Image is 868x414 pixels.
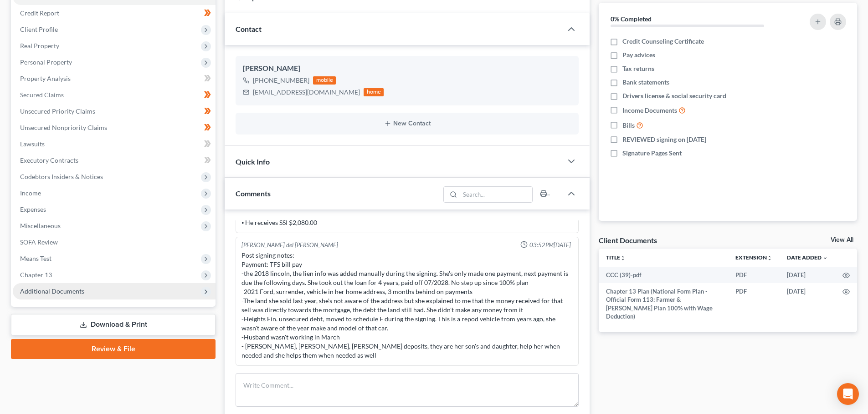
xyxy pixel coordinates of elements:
a: Secured Claims [13,87,216,103]
span: Credit Counseling Certificate [622,37,704,46]
span: Income Documents [622,106,677,115]
i: unfold_more [620,255,626,261]
a: View All [831,237,853,243]
a: Unsecured Nonpriority Claims [13,120,216,136]
td: PDF [728,267,780,283]
td: PDF [728,283,780,325]
span: Chapter 13 [20,271,52,279]
span: SOFA Review [20,238,58,246]
span: Real Property [20,42,59,50]
span: Property Analysis [20,75,71,82]
span: Miscellaneous [20,222,61,229]
span: Lawsuits [20,140,45,148]
span: Additional Documents [20,287,84,295]
div: Open Intercom Messenger [837,383,859,405]
span: Quick Info [236,157,270,166]
span: Signature Pages Sent [622,149,682,158]
div: [PHONE_NUMBER] [253,76,309,85]
span: 03:52PM[DATE] [529,241,571,249]
span: Income [20,189,41,197]
div: Post signing notes: Payment: TFS bill pay -the 2018 lincoln, the lien info was added manually dur... [241,251,573,360]
a: Extensionunfold_more [735,254,772,261]
a: Review & File [11,339,216,359]
i: expand_more [822,255,828,261]
input: Search... [460,187,533,202]
div: [EMAIL_ADDRESS][DOMAIN_NAME] [253,88,360,97]
span: Unsecured Priority Claims [20,107,95,115]
i: unfold_more [767,255,772,261]
a: Credit Report [13,5,216,21]
span: Personal Property [20,58,72,66]
a: Unsecured Priority Claims [13,103,216,120]
span: Credit Report [20,9,59,17]
td: [DATE] [780,283,835,325]
span: Tax returns [622,64,654,73]
button: New Contact [243,120,571,127]
span: Comments [236,189,271,198]
td: [DATE] [780,267,835,283]
div: home [364,88,384,96]
span: Executory Contracts [20,156,78,164]
span: Expenses [20,205,46,213]
span: Bills [622,121,635,130]
span: REVIEWED signing on [DATE] [622,135,706,144]
a: Property Analysis [13,70,216,87]
span: Bank statements [622,78,669,87]
span: Secured Claims [20,91,64,99]
a: Date Added expand_more [787,254,828,261]
td: CCC (39)-pdf [599,267,728,283]
a: Titleunfold_more [606,254,626,261]
a: SOFA Review [13,234,216,250]
span: Means Test [20,254,51,262]
strong: 0% Completed [611,15,652,23]
a: Download & Print [11,314,216,335]
td: Chapter 13 Plan (National Form Plan - Official Form 113: Farmer & [PERSON_NAME] Plan 100% with Wa... [599,283,728,325]
div: Client Documents [599,235,657,245]
span: Client Profile [20,25,58,33]
div: [PERSON_NAME] del [PERSON_NAME] [241,241,338,249]
span: Contact [236,25,262,33]
span: Drivers license & social security card [622,91,726,100]
span: Codebtors Insiders & Notices [20,173,103,180]
a: Lawsuits [13,136,216,152]
div: [PERSON_NAME] [243,63,571,74]
div: mobile [313,76,336,85]
span: Pay advices [622,50,655,60]
a: Executory Contracts [13,152,216,169]
span: Unsecured Nonpriority Claims [20,124,107,131]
